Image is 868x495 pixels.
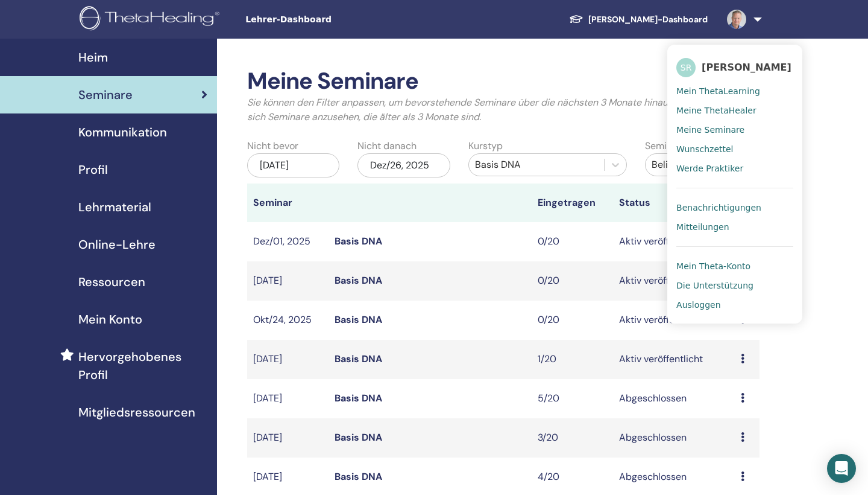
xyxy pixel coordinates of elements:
th: Eingetragen [532,184,613,222]
a: Basis DNA [335,353,382,365]
img: logo.png [80,6,224,33]
label: Nicht bevor [247,139,298,153]
td: 0/20 [532,301,613,340]
a: Wunschzettel [676,139,793,159]
a: Ausloggen [676,295,793,315]
a: Werde Praktiker [676,159,793,178]
td: [DATE] [247,261,329,301]
label: Nicht danach [357,139,417,153]
span: Wunschzettel [676,144,733,155]
td: Aktiv veröffentlicht [613,222,735,261]
span: Seminare [78,86,133,104]
span: Ressourcen [78,273,145,291]
a: Meine ThetaHealer [676,101,793,120]
a: Basis DNA [335,313,382,326]
td: 1/20 [532,340,613,379]
span: Heim [78,48,108,66]
span: Werde Praktiker [676,163,743,174]
span: Kommunikation [78,123,167,141]
p: Sie können den Filter anpassen, um bevorstehende Seminare über die nächsten 3 Monate hinaus zu er... [247,95,759,124]
h2: Meine Seminare [247,68,759,95]
td: [DATE] [247,418,329,458]
span: Online-Lehre [78,235,156,254]
span: Profil [78,161,108,179]
a: Basis DNA [335,431,382,444]
span: SR [676,58,696,77]
span: Ausloggen [676,299,720,310]
a: Benachrichtigungen [676,198,793,217]
span: Mitgliedsressourcen [78,403,195,421]
a: SR[PERSON_NAME] [676,54,793,81]
span: Die Unterstützung [676,280,753,291]
td: 3/20 [532,418,613,458]
div: Basis DNA [475,158,598,172]
td: [DATE] [247,340,329,379]
span: Mitteilungen [676,222,729,232]
a: Basis DNA [335,470,382,483]
span: Lehrmaterial [78,198,151,216]
td: Dez/01, 2025 [247,222,329,261]
span: Mein Konto [78,310,142,328]
span: Mein Theta-Konto [676,261,750,272]
a: Basis DNA [335,392,382,404]
td: [DATE] [247,379,329,418]
a: Basis DNA [335,274,382,287]
td: 0/20 [532,222,613,261]
span: Mein ThetaLearning [676,86,760,97]
a: Basis DNA [335,235,382,247]
label: Seminarstatus [645,139,709,153]
span: Hervorgehobenes Profil [78,348,207,384]
div: Beliebiger Status [652,158,731,172]
a: Mein Theta-Konto [676,257,793,276]
td: 5/20 [532,379,613,418]
td: Aktiv veröffentlicht [613,340,735,379]
th: Seminar [247,184,329,222]
a: Die Unterstützung [676,276,793,295]
a: Mein ThetaLearning [676,81,793,101]
th: Status [613,184,735,222]
label: Kurstyp [468,139,503,153]
span: Meine Seminare [676,124,744,135]
span: [PERSON_NAME] [702,61,791,74]
td: 0/20 [532,261,613,301]
img: graduation-cap-white.svg [569,14,583,24]
span: Benachrichtigungen [676,202,761,213]
img: default.jpg [727,10,746,29]
a: [PERSON_NAME]-Dashboard [559,8,717,31]
span: Meine ThetaHealer [676,105,756,116]
a: Meine Seminare [676,120,793,139]
span: Lehrer-Dashboard [245,13,426,26]
td: Abgeschlossen [613,418,735,458]
td: Aktiv veröffentlicht [613,301,735,340]
div: Dez/26, 2025 [357,153,450,177]
td: Abgeschlossen [613,379,735,418]
div: Open Intercom Messenger [827,454,856,483]
td: Aktiv veröffentlicht [613,261,735,301]
td: Okt/24, 2025 [247,301,329,340]
a: Mitteilungen [676,217,793,237]
div: [DATE] [247,153,339,177]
